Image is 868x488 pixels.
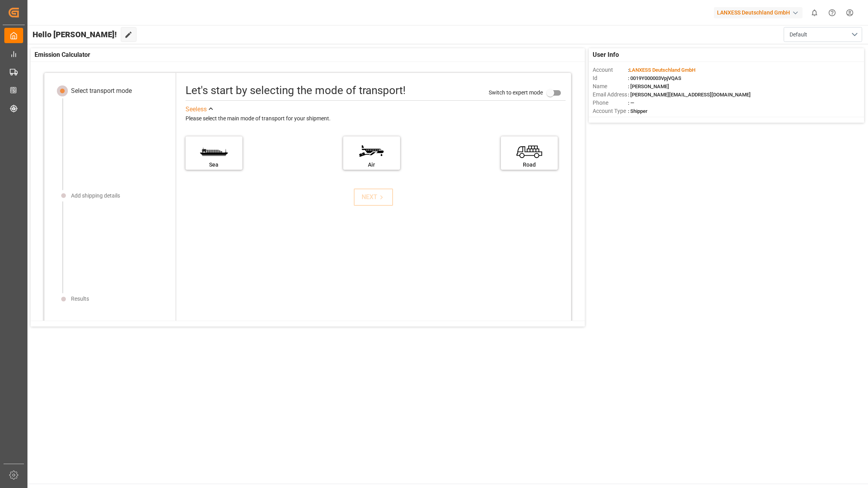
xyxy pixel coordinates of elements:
[186,82,406,99] div: Let's start by selecting the mode of transport!
[714,5,806,20] button: LANXESS Deutschland GmbH
[628,108,648,114] span: : Shipper
[489,89,543,95] span: Switch to expert mode
[629,67,695,73] span: LANXESS Deutschland GmbH
[186,114,566,123] div: Please select the main mode of transport for your shipment.
[593,50,619,60] span: User Info
[593,99,628,107] span: Phone
[790,31,807,39] span: Default
[714,7,802,18] div: LANXESS Deutschland GmbH
[628,83,669,89] span: : [PERSON_NAME]
[806,4,823,22] button: show 0 new notifications
[593,74,628,82] span: Id
[823,4,841,22] button: Help Center
[593,91,628,99] span: Email Address
[593,82,628,91] span: Name
[628,75,681,81] span: : 0019Y000003VpjVQAS
[347,161,396,169] div: Air
[186,105,207,114] div: See less
[593,107,628,115] span: Account Type
[628,100,634,106] span: : —
[189,161,238,169] div: Sea
[354,189,393,206] button: NEXT
[35,50,90,60] span: Emission Calculator
[784,27,862,42] button: open menu
[628,67,695,73] span: :
[71,295,89,303] div: Results
[71,86,132,96] div: Select transport mode
[628,92,751,98] span: : [PERSON_NAME][EMAIL_ADDRESS][DOMAIN_NAME]
[593,66,628,74] span: Account
[71,192,120,200] div: Add shipping details
[362,192,386,202] div: NEXT
[33,27,117,42] span: Hello [PERSON_NAME]!
[505,161,554,169] div: Road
